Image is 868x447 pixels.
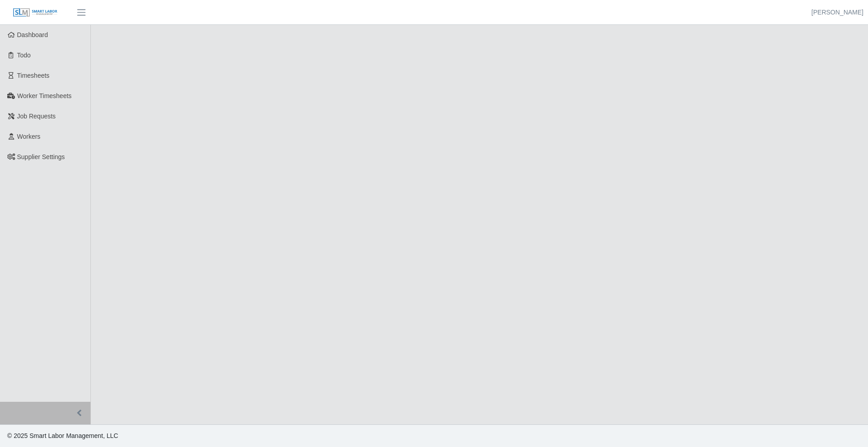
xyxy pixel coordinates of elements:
[17,31,48,38] span: Dashboard
[17,113,56,120] span: Job Requests
[13,8,58,18] img: SLM Logo
[811,8,863,17] a: [PERSON_NAME]
[17,52,31,59] span: Todo
[17,72,50,79] span: Timesheets
[17,92,71,99] span: Worker Timesheets
[17,133,41,140] span: Workers
[7,432,118,439] span: © 2025 Smart Labor Management, LLC
[17,153,65,160] span: Supplier Settings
